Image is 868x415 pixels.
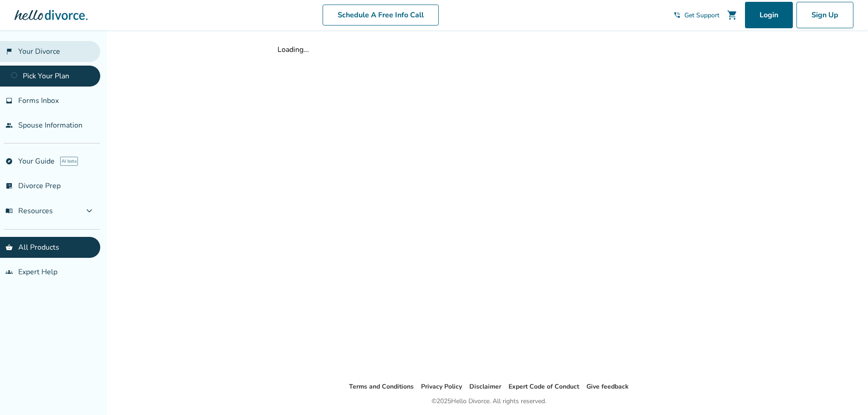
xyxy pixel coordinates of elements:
span: Get Support [684,11,719,20]
span: expand_more [84,205,95,216]
span: Forms Inbox [18,96,59,106]
span: shopping_basket [5,244,13,251]
span: shopping_cart [727,10,738,20]
span: menu_book [5,207,13,215]
a: Terms and Conditions [349,382,414,391]
div: © 2025 Hello Divorce. All rights reserved. [431,396,546,407]
a: Expert Code of Conduct [508,382,579,391]
div: Loading... [277,45,700,55]
li: Disclaimer [469,381,501,392]
span: inbox [5,97,13,104]
li: Give feedback [586,381,629,392]
a: Sign Up [796,2,853,28]
a: Schedule A Free Info Call [323,5,439,26]
span: phone_in_talk [673,11,681,19]
span: list_alt_check [5,182,13,190]
a: Privacy Policy [421,382,462,391]
span: flag_2 [5,48,13,55]
a: phone_in_talkGet Support [673,11,719,20]
iframe: Chat Widget [822,371,868,415]
span: people [5,122,13,129]
a: Login [745,2,793,28]
span: groups [5,268,13,276]
span: explore [5,158,13,165]
span: AI beta [60,157,78,166]
span: Resources [5,206,53,216]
